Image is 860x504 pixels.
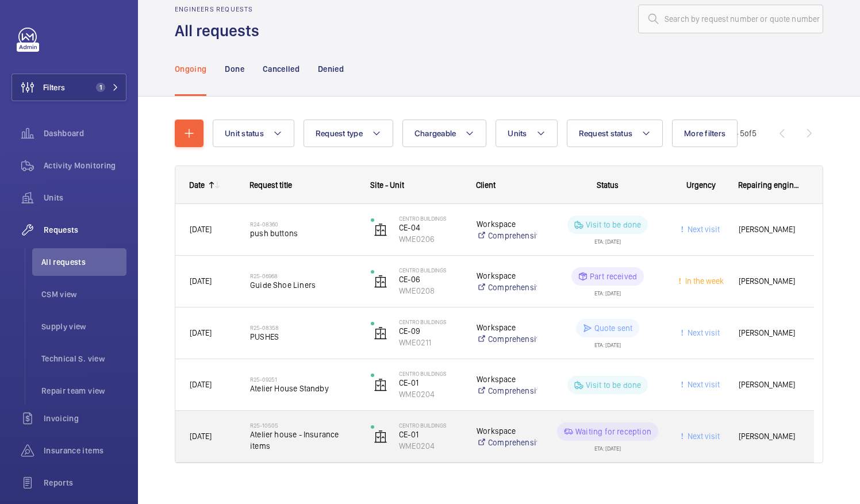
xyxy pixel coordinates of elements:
span: Repairing engineer [738,180,800,190]
input: Search by request number or quote number [638,5,823,33]
p: CE-01 [399,377,462,388]
p: Cancelled [263,63,300,75]
p: WME0204 [399,440,462,452]
div: ETA: [DATE] [594,234,621,244]
p: Workspace [477,270,537,282]
span: of [744,129,752,138]
p: WME0211 [399,337,462,348]
span: Repair team view [41,385,126,397]
button: Unit status [213,120,294,147]
span: Reports [44,477,126,488]
span: [DATE] [190,380,212,389]
span: Units [44,192,126,203]
span: Chargeable [414,129,456,138]
button: Filters1 [11,74,126,101]
span: Atelier House Standby [250,383,356,394]
span: In the week [683,276,724,286]
span: Insurance items [44,445,126,456]
span: Urgency [686,180,716,190]
span: [DATE] [190,276,212,286]
span: [PERSON_NAME] [739,378,800,391]
a: Comprehensive [477,385,537,397]
p: WME0204 [399,388,462,400]
span: Next visit [685,380,720,389]
span: Guide Shoe Liners [250,279,356,291]
img: elevator.svg [374,275,387,288]
span: [DATE] [190,225,212,234]
span: [PERSON_NAME] [739,223,800,236]
span: Technical S. view [41,353,126,364]
span: Filters [43,82,65,93]
p: Visit to be done [586,219,642,230]
span: Next visit [685,328,720,337]
span: Requests [44,224,126,236]
span: Next visit [685,225,720,234]
span: All requests [41,256,126,268]
span: 1 - 5 5 [731,129,757,137]
p: Centro Buildings [399,318,462,325]
span: Request status [579,129,633,138]
p: WME0206 [399,233,462,245]
h1: All requests [175,20,266,41]
span: push buttons [250,228,356,239]
p: CE-09 [399,325,462,337]
div: ETA: [DATE] [594,286,621,296]
span: Dashboard [44,128,126,139]
span: Site - Unit [370,180,404,190]
span: CSM view [41,288,126,300]
span: [PERSON_NAME] [739,430,800,443]
a: Comprehensive [477,333,537,345]
p: Part received [590,271,637,282]
span: Client [476,180,496,190]
a: Comprehensive [477,282,537,293]
p: Ongoing [175,63,206,75]
span: Units [508,129,527,138]
h2: R24-08360 [250,221,356,228]
p: Done [225,63,244,75]
p: Visit to be done [586,379,642,391]
span: Activity Monitoring [44,160,126,171]
span: Unit status [225,129,264,138]
span: Next visit [685,432,720,441]
img: elevator.svg [374,430,387,444]
p: Workspace [477,218,537,230]
a: Comprehensive [477,437,537,448]
p: Centro Buildings [399,422,462,429]
h2: R25-06968 [250,272,356,279]
button: Units [496,120,557,147]
img: elevator.svg [374,326,387,340]
span: More filters [684,129,725,138]
div: ETA: [DATE] [594,337,621,348]
img: elevator.svg [374,223,387,237]
div: Date [189,180,205,190]
h2: Engineers requests [175,5,266,13]
p: CE-04 [399,222,462,233]
p: Quote sent [594,322,633,334]
span: [PERSON_NAME] [739,275,800,288]
h2: R25-09251 [250,376,356,383]
span: Request title [249,180,292,190]
h2: R25-10505 [250,422,356,429]
p: CE-01 [399,429,462,440]
button: Request status [567,120,663,147]
button: Chargeable [402,120,487,147]
span: Atelier house - Insurance items [250,429,356,452]
p: Workspace [477,374,537,385]
span: Request type [316,129,363,138]
button: Request type [304,120,393,147]
span: Status [597,180,619,190]
span: Invoicing [44,413,126,424]
span: [DATE] [190,328,212,337]
p: Workspace [477,322,537,333]
p: Waiting for reception [575,426,651,437]
span: [PERSON_NAME] [739,326,800,340]
span: [DATE] [190,432,212,441]
span: Supply view [41,321,126,332]
span: PUSHES [250,331,356,343]
p: Workspace [477,425,537,437]
button: More filters [672,120,738,147]
p: Centro Buildings [399,215,462,222]
p: WME0208 [399,285,462,297]
span: 1 [96,83,105,92]
a: Comprehensive [477,230,537,241]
